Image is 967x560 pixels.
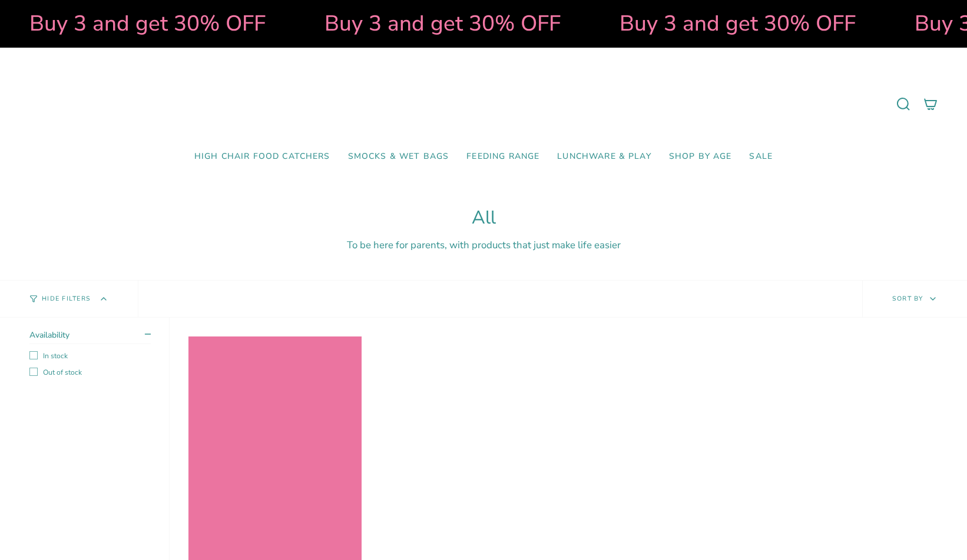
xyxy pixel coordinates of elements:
span: Feeding Range [466,152,539,162]
a: High Chair Food Catchers [186,143,339,171]
a: Mumma’s Little Helpers [382,65,585,143]
a: Lunchware & Play [548,143,660,171]
span: SALE [749,152,773,162]
button: Sort by [862,281,967,317]
strong: Buy 3 and get 30% OFF [606,9,842,38]
a: Feeding Range [458,143,548,171]
a: Smocks & Wet Bags [339,143,458,171]
span: To be here for parents, with products that just make life easier [347,238,621,252]
label: Out of stock [29,368,151,377]
a: SALE [740,143,781,171]
span: Lunchware & Play [557,152,651,162]
label: In stock [29,351,151,361]
span: Smocks & Wet Bags [348,152,449,162]
strong: Buy 3 and get 30% OFF [311,9,547,38]
span: Shop by Age [669,152,732,162]
h1: All [29,207,938,229]
span: Hide Filters [42,296,91,302]
span: Availability [29,329,69,341]
a: Shop by Age [660,143,741,171]
summary: Availability [29,329,151,344]
strong: Buy 3 and get 30% OFF [16,9,252,38]
span: High Chair Food Catchers [194,152,330,162]
span: Sort by [892,294,923,303]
